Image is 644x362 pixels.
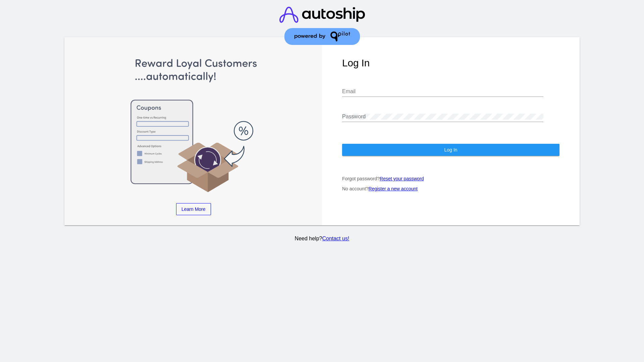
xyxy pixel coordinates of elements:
[181,206,206,212] span: Learn More
[85,57,302,193] img: Apply Coupons Automatically to Scheduled Orders with QPilot
[342,176,559,181] p: Forgot password?
[380,176,424,181] a: Reset your password
[176,203,211,215] a: Learn More
[444,147,457,153] span: Log In
[63,236,581,242] p: Need help?
[342,57,559,69] h1: Log In
[342,144,559,156] button: Log In
[369,186,418,191] a: Register a new account
[342,186,559,191] p: No account?
[342,88,543,95] input: Email
[322,236,349,241] a: Contact us!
